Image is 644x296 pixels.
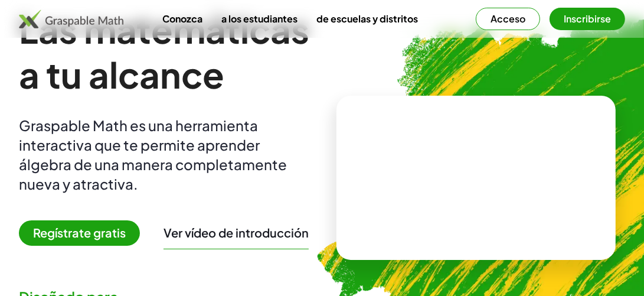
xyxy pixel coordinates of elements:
button: Ver vídeo de introducción [164,225,309,240]
button: Acceso [476,8,540,30]
button: Inscribirse [550,8,625,30]
font: Acceso [491,12,525,25]
font: Inscribirse [564,12,611,25]
font: Regístrate gratis [33,225,126,240]
a: de escuelas y distritos [307,8,427,30]
font: de escuelas y distritos [316,12,418,25]
font: Conozca [162,12,202,25]
a: Conozca [153,8,212,30]
font: Ver vídeo de introducción [164,225,309,240]
a: a los estudiantes [212,8,307,30]
font: Las matemáticas a tu alcance [19,7,309,96]
video: ¿Qué es esto? Es notación matemática dinámica. Esta notación desempeña un papel fundamental en có... [387,134,564,222]
font: a los estudiantes [221,12,298,25]
font: Graspable Math es una herramienta interactiva que te permite aprender álgebra de una manera compl... [19,116,287,193]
